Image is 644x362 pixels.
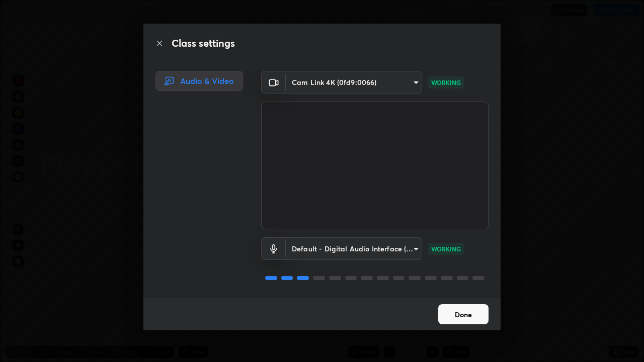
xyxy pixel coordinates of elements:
button: Done [438,304,489,324]
h2: Class settings [172,36,235,51]
p: WORKING [431,78,461,87]
div: Cam Link 4K (0fd9:0066) [286,237,422,260]
div: Audio & Video [155,71,243,91]
div: Cam Link 4K (0fd9:0066) [286,71,422,94]
p: WORKING [431,244,461,253]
